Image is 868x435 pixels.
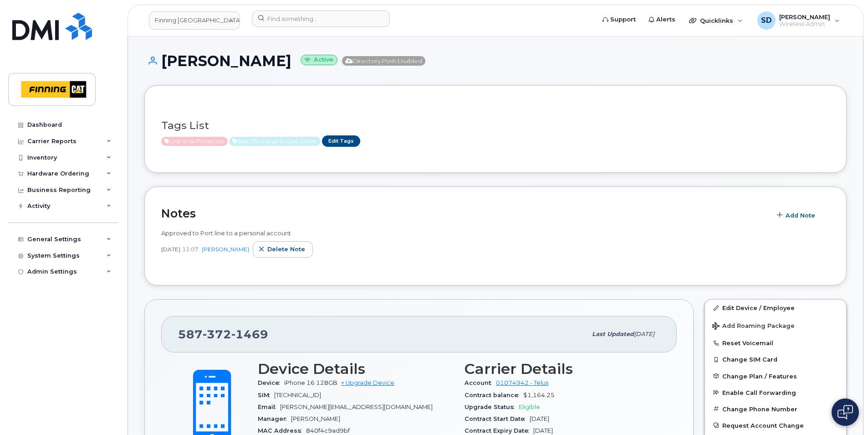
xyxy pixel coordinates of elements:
span: [DATE] [161,245,180,253]
span: [DATE] [634,331,654,337]
span: Device [258,379,284,386]
h2: Notes [161,207,766,220]
button: Change SIM Card [705,351,846,368]
span: Active [229,137,321,146]
span: Eligible [519,404,540,410]
h3: Device Details [258,361,454,377]
button: Change Plan / Features [705,368,846,384]
span: Enable Call Forwarding [722,389,796,396]
span: Email [258,404,280,410]
span: Contract Start Date [465,415,530,422]
span: Add Roaming Package [712,322,795,331]
span: Delete note [267,245,305,254]
button: Add Note [771,207,823,223]
span: [DATE] [530,415,549,422]
button: Reset Voicemail [705,335,846,351]
h3: Carrier Details [465,361,660,377]
span: 1469 [231,327,268,341]
button: Change Phone Number [705,401,846,417]
span: 11:07 [182,245,198,253]
span: [TECHNICAL_ID] [274,392,321,399]
a: 01074942 - Telus [496,379,548,386]
a: Edit Device / Employee [705,300,846,316]
button: Enable Call Forwarding [705,384,846,401]
span: iPhone 16 128GB [284,379,337,386]
button: Delete note [253,241,313,258]
span: [PERSON_NAME] [291,415,340,422]
span: Contract balance [465,392,523,399]
span: Directory Push Enabled [342,56,425,66]
a: [PERSON_NAME] [202,246,249,253]
span: 840f4c9ad9bf [306,427,350,434]
img: Open chat [837,405,853,419]
span: Last updated [592,331,634,337]
span: SIM [258,392,274,399]
h3: Tags List [161,120,830,131]
span: Add Note [786,211,815,220]
span: 372 [203,327,231,341]
span: Approved to Port line to a personal account [161,229,291,237]
a: + Upgrade Device [341,379,394,386]
span: Change Plan / Features [722,373,797,379]
span: Contract Expiry Date [465,427,533,434]
small: Active [301,55,337,65]
button: Add Roaming Package [705,316,846,335]
span: Account [465,379,496,386]
a: Edit Tags [322,135,360,147]
span: [PERSON_NAME][EMAIL_ADDRESS][DOMAIN_NAME] [280,404,433,410]
span: $1,164.25 [523,392,555,399]
span: Upgrade Status [465,404,519,410]
span: Active [161,137,228,146]
button: Request Account Change [705,417,846,434]
span: MAC Address [258,427,306,434]
span: [DATE] [533,427,553,434]
h1: [PERSON_NAME] [144,53,847,69]
span: 587 [178,327,268,341]
span: Manager [258,415,291,422]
